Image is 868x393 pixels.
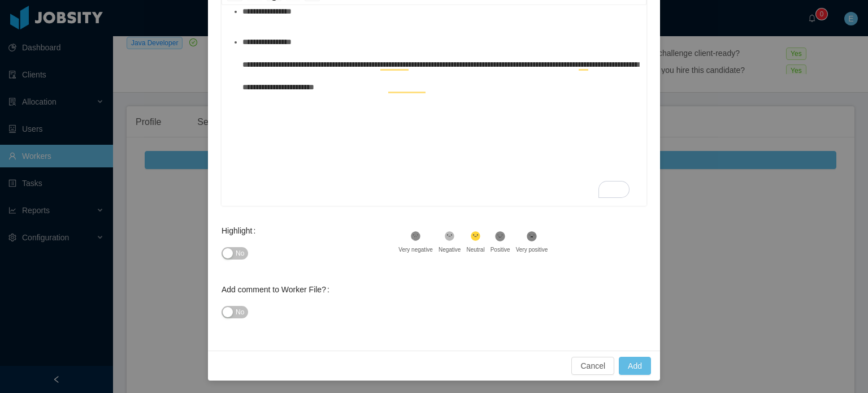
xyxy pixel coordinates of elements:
div: Positive [491,245,510,254]
div: Neutral [466,245,484,254]
span: No [236,306,244,318]
button: Highlight [222,247,248,260]
button: Cancel [571,357,614,375]
span: No [236,248,244,259]
div: Very negative [398,245,433,254]
button: Add comment to Worker File? [222,306,248,318]
div: Negative [439,245,461,254]
label: Add comment to Worker File? [222,285,334,294]
button: Add [619,357,651,375]
div: Very positive [516,245,548,254]
label: Highlight [222,226,260,235]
